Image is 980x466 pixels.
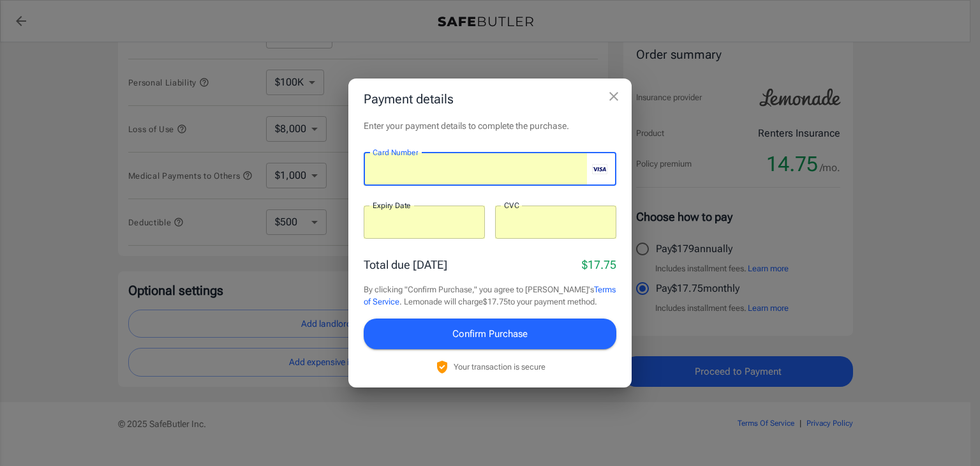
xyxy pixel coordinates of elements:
[452,326,528,342] span: Confirm Purchase
[373,163,587,175] iframe: Secure card number input frame
[364,119,616,132] p: Enter your payment details to complete the purchase.
[348,79,632,119] h2: Payment details
[364,283,616,308] p: By clicking "Confirm Purchase," you agree to [PERSON_NAME]'s . Lemonade will charge $17.75 to you...
[582,256,616,273] p: $17.75
[373,147,418,158] label: Card Number
[364,256,447,273] p: Total due [DATE]
[504,200,519,211] label: CVC
[373,200,411,211] label: Expiry Date
[373,216,476,228] iframe: Secure expiration date input frame
[364,319,616,349] button: Confirm Purchase
[454,361,546,373] p: Your transaction is secure
[601,84,627,109] button: close
[504,216,607,228] iframe: Secure CVC input frame
[592,164,607,174] svg: visa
